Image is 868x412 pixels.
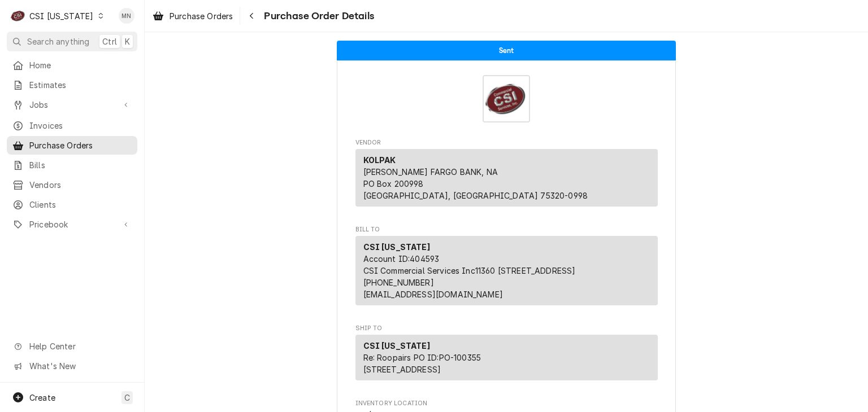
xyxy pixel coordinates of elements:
[355,236,658,305] div: Bill To
[363,155,396,165] strong: KOLPAK
[337,41,676,60] div: Status
[7,215,137,234] a: Go to Pricebook
[363,365,441,374] span: [STREET_ADDRESS]
[29,159,132,171] span: Bills
[7,136,137,155] a: Purchase Orders
[7,195,137,214] a: Clients
[363,266,576,275] span: CSI Commercial Services Inc11360 [STREET_ADDRESS]
[119,8,134,24] div: MN
[355,149,658,207] div: Vendor
[29,179,132,191] span: Vendors
[355,335,658,385] div: Ship To
[29,99,115,111] span: Jobs
[355,138,658,212] div: Purchase Order Vendor
[363,254,440,264] span: Account ID: 404593
[7,156,137,174] a: Bills
[7,176,137,194] a: Vendors
[483,75,530,122] img: Logo
[363,242,430,252] strong: CSI [US_STATE]
[29,139,132,151] span: Purchase Orders
[170,10,233,22] span: Purchase Orders
[242,7,261,25] button: Navigate back
[363,290,503,299] a: [EMAIL_ADDRESS][DOMAIN_NAME]
[27,36,89,47] span: Search anything
[29,59,132,71] span: Home
[29,340,131,352] span: Help Center
[355,225,658,234] span: Bill To
[102,36,117,47] span: Ctrl
[7,116,137,135] a: Invoices
[7,56,137,74] a: Home
[29,79,132,91] span: Estimates
[119,8,134,24] div: Melissa Nehls's Avatar
[499,47,514,54] span: Sent
[10,8,26,24] div: CSI Kentucky's Avatar
[363,167,588,200] span: [PERSON_NAME] FARGO BANK, NA PO Box 200998 [GEOGRAPHIC_DATA], [GEOGRAPHIC_DATA] 75320-0998
[261,8,374,24] span: Purchase Order Details
[355,335,658,380] div: Ship To
[29,360,131,372] span: What's New
[148,7,237,25] a: Purchase Orders
[7,95,137,114] a: Go to Jobs
[29,393,55,402] span: Create
[7,32,137,51] button: Search anythingCtrlK
[29,10,93,22] div: CSI [US_STATE]
[29,218,115,230] span: Pricebook
[363,278,434,287] a: [PHONE_NUMBER]
[7,337,137,356] a: Go to Help Center
[355,324,658,333] span: Ship To
[125,36,130,47] span: K
[7,357,137,375] a: Go to What's New
[7,76,137,94] a: Estimates
[355,399,658,408] span: Inventory Location
[355,138,658,147] span: Vendor
[355,324,658,385] div: Purchase Order Ship To
[355,225,658,310] div: Purchase Order Bill To
[10,8,26,24] div: C
[29,120,132,132] span: Invoices
[355,236,658,310] div: Bill To
[355,149,658,211] div: Vendor
[29,199,132,211] span: Clients
[124,392,130,404] span: C
[363,353,481,362] span: Re: Roopairs PO ID: PO-100355
[363,341,430,350] strong: CSI [US_STATE]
